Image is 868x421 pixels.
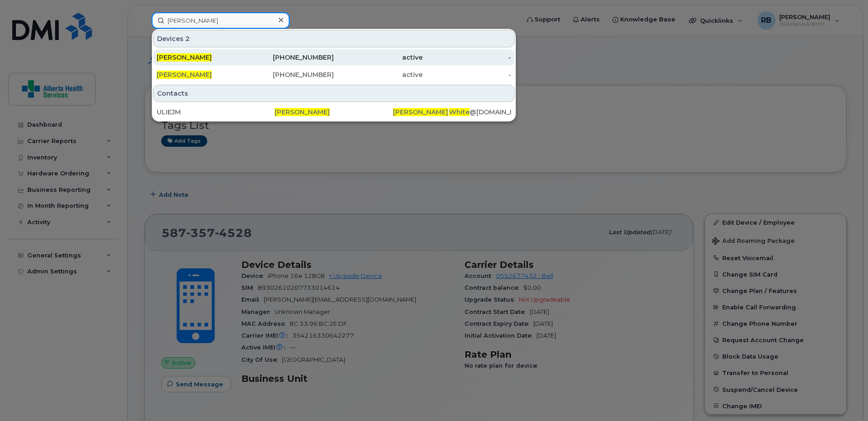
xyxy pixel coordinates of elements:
[157,53,212,62] span: [PERSON_NAME]
[157,71,212,79] span: [PERSON_NAME]
[423,53,511,62] div: -
[153,104,515,120] a: ULIEJM[PERSON_NAME][PERSON_NAME].White@[DOMAIN_NAME]
[334,53,423,62] div: active
[449,108,470,116] span: White
[153,67,515,83] a: [PERSON_NAME][PHONE_NUMBER]active-
[334,70,423,79] div: active
[157,108,275,117] div: ULIEJM
[153,49,515,66] a: [PERSON_NAME][PHONE_NUMBER]active-
[153,85,515,102] div: Contacts
[423,70,511,79] div: -
[393,108,448,116] span: [PERSON_NAME]
[245,53,334,62] div: [PHONE_NUMBER]
[275,108,330,116] span: [PERSON_NAME]
[185,34,190,43] span: 2
[393,108,511,117] div: . @[DOMAIN_NAME]
[153,30,515,47] div: Devices
[245,70,334,79] div: [PHONE_NUMBER]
